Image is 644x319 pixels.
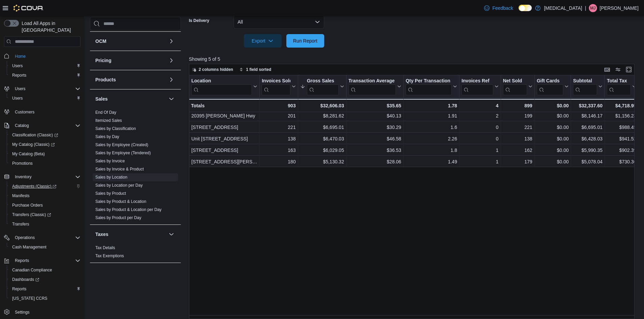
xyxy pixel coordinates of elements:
p: [MEDICAL_DATA] [544,4,582,12]
span: Promotions [9,159,80,167]
button: Invoices Ref [461,78,498,95]
div: $5,990.35 [573,147,602,155]
div: 4 [461,102,498,110]
button: All [234,15,324,29]
a: Promotions [9,159,35,167]
div: 0 [461,135,498,143]
button: Invoices Sold [262,78,295,95]
div: $0.00 [536,135,569,143]
div: $6,470.03 [300,135,344,143]
button: Location [191,78,257,95]
div: 0 [461,124,498,132]
div: $1,156.23 [607,112,636,120]
a: Sales by Location [95,175,127,180]
div: $6,695.01 [300,124,344,132]
span: Sales by Location per Day [95,183,143,188]
span: Sales by Product [95,191,126,196]
a: Classification (Classic) [7,130,83,140]
img: Cova [14,5,44,11]
a: Adjustments (Classic) [9,182,59,190]
div: Transaction Average [348,78,396,95]
button: Inventory [12,173,34,181]
div: Qty Per Transaction [406,78,452,95]
div: $0.00 [536,147,569,155]
span: Sales by Location [95,175,127,180]
a: Sales by Invoice [95,159,125,163]
span: Settings [15,310,29,315]
div: 1.78 [406,102,457,110]
div: $36.53 [348,147,401,155]
a: Sales by Location per Day [95,183,143,188]
a: Transfers [9,220,32,228]
span: Users [15,86,25,91]
button: Promotions [7,159,83,168]
span: Load All Apps in [GEOGRAPHIC_DATA] [19,20,80,33]
span: Canadian Compliance [12,267,52,273]
span: MJ [590,4,596,12]
span: Tax Details [95,245,115,250]
button: Export [244,34,282,48]
button: [US_STATE] CCRS [7,294,83,303]
div: 1.91 [406,112,457,120]
p: Showing 5 of 5 [189,56,639,62]
span: 2 columns hidden [199,67,233,72]
button: Users [1,84,83,94]
span: Feedback [492,5,513,11]
button: Taxes [95,231,166,238]
div: $988.45 [607,124,636,132]
a: Sales by Product & Location [95,199,146,204]
span: Sales by Product per Day [95,215,141,220]
div: Transaction Average [348,78,396,84]
a: Reports [9,71,29,79]
button: Inventory [1,172,83,182]
a: Tax Exemptions [95,254,124,258]
div: $941.52 [607,135,636,143]
span: Sales by Product & Location [95,199,146,204]
div: 1.49 [406,158,457,166]
span: Run Report [293,37,317,44]
div: 199 [503,112,532,120]
div: 138 [503,135,532,143]
div: $8,146.17 [573,112,602,120]
button: Products [167,76,175,84]
a: Dashboards [7,275,83,284]
div: $4,718.95 [607,102,636,110]
a: Reports [9,285,29,293]
button: Catalog [12,122,31,130]
span: Classification (Classic) [9,131,80,139]
button: Gross Sales [300,78,344,95]
span: My Catalog (Classic) [12,142,55,147]
div: Sales [90,108,181,224]
div: 1.8 [406,147,457,155]
div: Invoices Sold [262,78,290,84]
button: Canadian Compliance [7,265,83,275]
a: Sales by Product per Day [95,215,141,220]
span: Transfers (Classic) [9,211,80,219]
span: Washington CCRS [9,294,80,302]
button: Qty Per Transaction [406,78,457,95]
div: Taxes [90,244,181,263]
div: Gross Sales [307,78,338,84]
span: Cash Management [9,243,80,251]
button: Users [12,85,28,93]
h3: Products [95,76,116,83]
a: Users [9,94,25,102]
div: 138 [262,135,295,143]
h3: Sales [95,96,108,102]
span: Customers [12,108,80,116]
span: Reports [9,71,80,79]
span: Itemized Sales [95,118,122,123]
div: $28.06 [348,158,401,166]
label: Is Delivery [189,18,209,23]
button: Catalog [1,121,83,130]
span: Classification (Classic) [12,132,58,138]
span: Inventory [15,174,31,180]
div: $30.29 [348,124,401,132]
div: $0.00 [536,158,569,166]
div: $6,695.01 [573,124,602,132]
span: Export [248,34,278,48]
div: 1 [461,147,498,155]
button: Transaction Average [348,78,401,95]
span: Cash Management [12,244,46,250]
div: Totals [191,102,257,110]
